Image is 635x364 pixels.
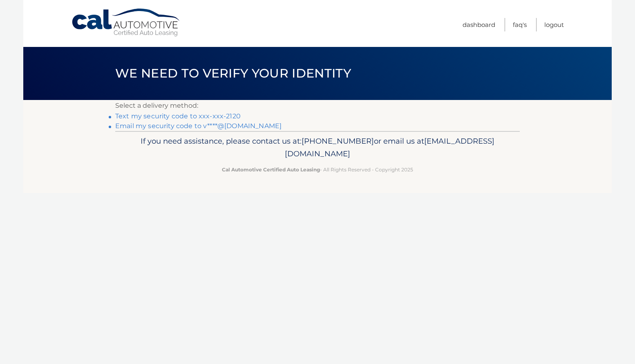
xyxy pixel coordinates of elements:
[513,18,527,31] a: FAQ's
[115,112,241,120] a: Text my security code to xxx-xxx-2120
[115,100,520,111] p: Select a delivery method:
[121,135,514,161] p: If you need assistance, please contact us at: or email us at
[463,18,495,31] a: Dashboard
[115,66,351,81] span: We need to verify your identity
[71,8,181,37] a: Cal Automotive
[121,165,514,174] p: - All Rights Reserved - Copyright 2025
[302,136,374,146] span: [PHONE_NUMBER]
[544,18,564,31] a: Logout
[115,122,282,130] a: Email my security code to v****@[DOMAIN_NAME]
[222,166,320,173] strong: Cal Automotive Certified Auto Leasing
